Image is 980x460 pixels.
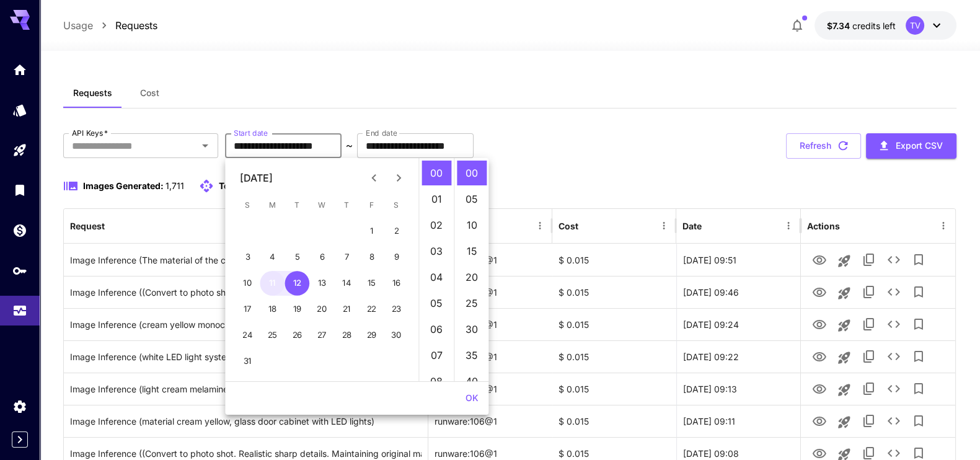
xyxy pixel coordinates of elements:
[832,249,857,273] button: Launch in playground
[857,312,881,337] button: Copy TaskUUID
[360,193,382,218] span: Friday
[906,409,931,433] button: Add to library
[857,247,881,272] button: Copy TaskUUID
[832,281,857,306] button: Launch in playground
[676,244,800,276] div: 11 Aug, 2025 09:51
[70,276,422,308] div: Click to copy prompt
[881,280,906,304] button: See details
[780,217,797,234] button: Menu
[310,245,335,270] button: 6
[807,221,840,231] div: Actions
[419,158,454,381] ul: Select hours
[63,18,157,33] nav: breadcrumb
[70,341,422,373] div: Click to copy prompt
[552,244,676,276] div: $ 0.015
[360,271,384,296] button: 15
[906,247,931,272] button: Add to library
[335,271,360,296] button: 14
[428,244,552,276] div: runware:106@1
[70,309,422,340] div: Click to copy prompt
[881,344,906,369] button: See details
[236,297,260,322] button: 17
[422,317,451,342] li: 6 hours
[140,87,159,99] span: Cost
[12,299,27,314] div: Usage
[906,16,924,35] div: TV
[422,187,451,211] li: 1 hours
[857,376,881,401] button: Copy TaskUUID
[335,297,360,322] button: 21
[310,271,335,296] button: 13
[219,180,299,191] span: Total API requests:
[73,87,112,99] span: Requests
[422,213,451,237] li: 2 hours
[935,217,952,234] button: Menu
[83,180,164,191] span: Images Generated:
[70,373,422,405] div: Click to copy prompt
[335,323,360,348] button: 28
[857,280,881,304] button: Copy TaskUUID
[385,193,407,218] span: Saturday
[366,128,397,138] label: End date
[655,217,673,234] button: Menu
[234,128,268,138] label: Start date
[310,323,335,348] button: 27
[12,143,27,158] div: Playground
[261,193,283,218] span: Monday
[676,308,800,340] div: 11 Aug, 2025 09:24
[72,128,108,138] label: API Keys
[906,376,931,401] button: Add to library
[807,279,832,304] button: View Image
[457,265,487,290] li: 20 minutes
[906,280,931,304] button: Add to library
[12,102,27,118] div: Models
[457,369,487,394] li: 40 minutes
[832,313,857,338] button: Launch in playground
[457,343,487,368] li: 35 minutes
[428,373,552,405] div: runware:106@1
[166,180,184,191] span: 1,711
[457,239,487,263] li: 15 minutes
[360,245,384,270] button: 8
[236,349,260,374] button: 31
[311,193,333,218] span: Wednesday
[384,245,409,270] button: 9
[580,217,597,234] button: Sort
[531,217,549,234] button: Menu
[384,271,409,296] button: 16
[807,408,832,433] button: View Image
[260,323,285,348] button: 25
[676,276,800,308] div: 11 Aug, 2025 09:46
[807,376,832,401] button: View Image
[236,245,260,270] button: 3
[285,323,310,348] button: 26
[70,244,422,276] div: Click to copy prompt
[422,291,451,316] li: 5 hours
[428,405,552,437] div: runware:106@1
[260,245,285,270] button: 4
[676,373,800,405] div: 11 Aug, 2025 09:13
[285,245,310,270] button: 5
[106,217,123,234] button: Sort
[384,297,409,322] button: 23
[457,317,487,342] li: 30 minutes
[832,378,857,402] button: Launch in playground
[260,297,285,322] button: 18
[832,410,857,435] button: Launch in playground
[360,323,384,348] button: 29
[63,18,93,33] a: Usage
[12,399,27,414] div: Settings
[866,133,956,159] button: Export CSV
[384,323,409,348] button: 30
[682,221,702,231] div: Date
[285,271,310,296] button: 12
[457,161,487,185] li: 0 minutes
[12,431,28,448] button: Expand sidebar
[428,340,552,373] div: runware:106@1
[428,276,552,308] div: runware:106@1
[115,18,157,33] a: Requests
[196,137,214,154] button: Open
[422,343,451,368] li: 7 hours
